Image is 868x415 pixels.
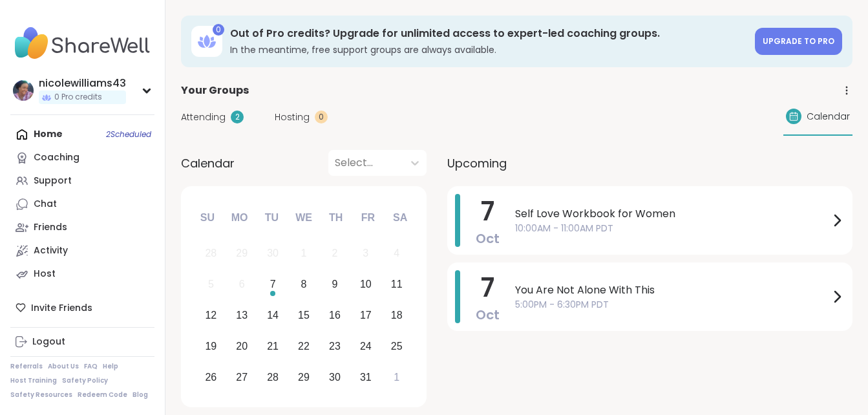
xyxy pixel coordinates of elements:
[290,332,318,360] div: Choose Wednesday, October 22nd, 2025
[321,271,349,299] div: Choose Thursday, October 9th, 2025
[10,330,154,354] a: Logout
[78,390,127,399] a: Redeem Code
[34,151,79,164] div: Coaching
[332,244,337,262] div: 2
[197,271,225,299] div: Not available Sunday, October 5th, 2025
[39,76,126,90] div: nicolewilliams43
[290,204,318,232] div: We
[360,275,372,293] div: 10
[391,337,403,355] div: 25
[290,302,318,330] div: Choose Wednesday, October 15th, 2025
[181,154,235,172] span: Calendar
[10,390,72,399] a: Safety Resources
[34,221,67,234] div: Friends
[205,306,217,324] div: 12
[10,146,154,169] a: Coaching
[298,368,310,386] div: 29
[352,271,379,299] div: Choose Friday, October 10th, 2025
[352,332,379,360] div: Choose Friday, October 24th, 2025
[228,271,256,299] div: Not available Monday, October 6th, 2025
[34,244,68,257] div: Activity
[10,296,154,319] div: Invite Friends
[193,204,222,232] div: Su
[181,83,249,98] span: Your Groups
[290,271,318,299] div: Choose Wednesday, October 8th, 2025
[197,240,225,268] div: Not available Sunday, September 28th, 2025
[10,239,154,262] a: Activity
[386,204,414,232] div: Sa
[354,204,382,232] div: Fr
[391,275,403,293] div: 11
[195,238,412,392] div: month 2025-10
[54,92,102,103] span: 0 Pro credits
[259,271,287,299] div: Choose Tuesday, October 7th, 2025
[807,110,850,123] span: Calendar
[228,363,256,391] div: Choose Monday, October 27th, 2025
[476,306,500,324] span: Oct
[270,275,276,293] div: 7
[290,363,318,391] div: Choose Wednesday, October 29th, 2025
[363,244,368,262] div: 3
[103,362,118,371] a: Help
[301,275,307,293] div: 8
[301,244,307,262] div: 1
[10,362,43,371] a: Referrals
[394,368,399,386] div: 1
[394,244,399,262] div: 4
[755,28,842,55] a: Upgrade to Pro
[321,240,349,268] div: Not available Thursday, October 2nd, 2025
[205,368,217,386] div: 26
[13,80,34,101] img: nicolewilliams43
[10,216,154,239] a: Friends
[181,111,226,124] span: Attending
[10,262,154,286] a: Host
[259,302,287,330] div: Choose Tuesday, October 14th, 2025
[10,21,154,66] img: ShareWell Nav Logo
[298,337,310,355] div: 22
[329,306,341,324] div: 16
[197,302,225,330] div: Choose Sunday, October 12th, 2025
[360,368,372,386] div: 31
[228,332,256,360] div: Choose Monday, October 20th, 2025
[332,275,337,293] div: 9
[48,362,79,371] a: About Us
[515,282,829,298] span: You Are Not Alone With This
[321,332,349,360] div: Choose Thursday, October 23rd, 2025
[257,204,286,232] div: Tu
[322,204,350,232] div: Th
[259,332,287,360] div: Choose Tuesday, October 21st, 2025
[142,153,152,164] iframe: Spotlight
[62,376,108,385] a: Safety Policy
[315,111,328,123] div: 0
[267,244,279,262] div: 30
[329,337,341,355] div: 23
[360,306,372,324] div: 17
[476,229,500,248] span: Oct
[236,244,248,262] div: 29
[267,368,279,386] div: 28
[10,169,154,193] a: Support
[228,302,256,330] div: Choose Monday, October 13th, 2025
[10,376,57,385] a: Host Training
[259,363,287,391] div: Choose Tuesday, October 28th, 2025
[236,337,248,355] div: 20
[515,206,829,222] span: Self Love Workbook for Women
[197,332,225,360] div: Choose Sunday, October 19th, 2025
[230,43,747,56] h3: In the meantime, free support groups are always available.
[481,193,494,229] span: 7
[236,368,248,386] div: 27
[383,240,410,268] div: Not available Saturday, October 4th, 2025
[84,362,98,371] a: FAQ
[360,337,372,355] div: 24
[10,193,154,216] a: Chat
[481,270,494,306] span: 7
[267,306,279,324] div: 14
[230,27,747,41] h3: Out of Pro credits? Upgrade for unlimited access to expert-led coaching groups.
[236,306,248,324] div: 13
[132,390,148,399] a: Blog
[34,198,57,211] div: Chat
[32,335,65,348] div: Logout
[208,275,214,293] div: 5
[329,368,341,386] div: 30
[239,275,245,293] div: 6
